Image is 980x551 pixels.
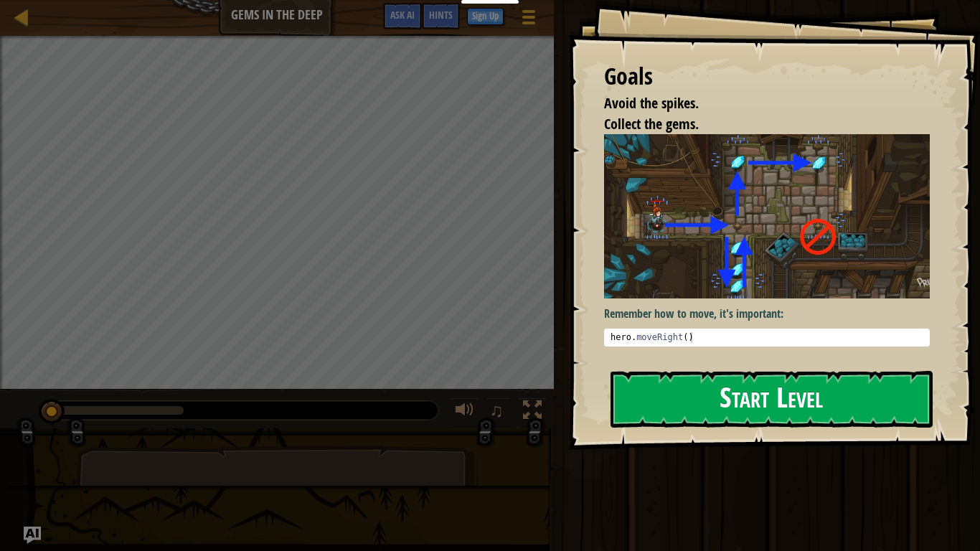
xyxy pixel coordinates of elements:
[429,8,453,22] span: Hints
[604,60,930,93] div: Goals
[604,134,930,298] img: Gems in the deep
[467,8,504,25] button: Sign Up
[511,3,547,37] button: Show game menu
[586,114,926,135] li: Collect the gems.
[383,3,422,29] button: Ask AI
[390,8,415,22] span: Ask AI
[604,114,699,133] span: Collect the gems.
[611,371,933,428] button: Start Level
[604,93,699,113] span: Avoid the spikes.
[586,93,926,114] li: Avoid the spikes.
[486,397,511,427] button: ♫
[489,400,504,421] span: ♫
[451,397,479,427] button: Adjust volume
[24,527,41,544] button: Ask AI
[518,397,547,427] button: Toggle fullscreen
[604,306,930,322] p: Remember how to move, it's important:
